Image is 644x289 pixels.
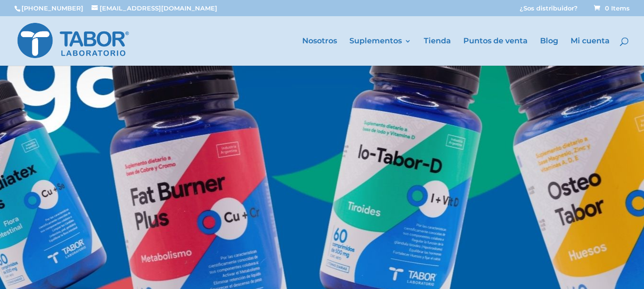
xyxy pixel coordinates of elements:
a: Suplementos [349,38,411,66]
a: Tienda [424,38,451,66]
img: Laboratorio Tabor [16,21,130,60]
a: [EMAIL_ADDRESS][DOMAIN_NAME] [92,4,217,12]
a: Mi cuenta [571,38,610,66]
a: Nosotros [302,38,337,66]
a: Blog [540,38,558,66]
span: 0 Items [594,4,630,12]
a: ¿Sos distribuidor? [520,5,578,16]
a: 0 Items [592,4,630,12]
a: [PHONE_NUMBER] [21,4,83,12]
a: Puntos de venta [463,38,528,66]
